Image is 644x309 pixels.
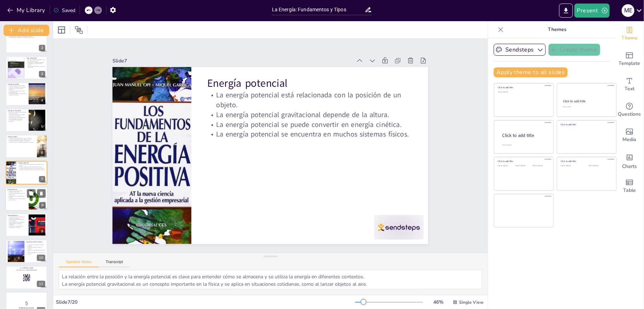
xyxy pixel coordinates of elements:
button: Speaker Notes [59,260,99,267]
button: Export to PowerPoint [559,4,573,18]
strong: ¡Prepárate para el quiz! [19,307,34,309]
p: Energía no renovable [8,110,27,112]
div: Click to add title [563,99,610,103]
button: Duplicate Slide [27,189,35,198]
span: Table [623,187,636,194]
p: La energía potencial se puede convertir en energía cinética. [212,107,414,159]
p: Energía térmica [7,188,27,190]
p: Promover el uso eficiente de la energía es vital. [27,249,45,252]
p: La energía eólica utiliza el viento para generar electricidad. [8,91,27,93]
div: Click to add title [498,160,549,163]
p: La energía cinética y potencial son dos tipos importantes. [8,35,45,37]
button: Apply theme to all slides [494,67,568,77]
p: Fuentes de energía renovable incluyen solar, eólica, hidroeléctrica y geotérmica. [8,85,27,88]
div: 8 [39,202,46,208]
div: Click to add text [588,165,611,167]
div: 9 [6,213,47,237]
p: La energía térmica se utiliza en procesos como la cocción. [7,198,27,200]
p: La extracción de energía no renovable puede causar contaminación. [8,114,27,117]
div: Add text boxes [615,72,644,97]
button: Create theme [549,44,600,56]
button: Sendsteps [494,44,546,56]
span: Theme [621,34,638,42]
input: Insert title [272,5,365,15]
div: 2 [6,30,47,53]
p: La energía eléctrica se puede generar [PERSON_NAME] renovables y no renovables. [8,222,27,225]
p: Energía potencial [18,162,45,164]
p: El cambio climático está relacionado con el uso de energías no renovables. [8,117,27,119]
div: Slide 7 [133,26,369,83]
p: La fórmula para calcular la energía cinética es 1/2 mv². [8,139,35,140]
p: Energía renovable [8,83,27,85]
div: Saved [53,7,75,14]
div: 10 [6,240,47,263]
div: Click to add text [515,165,531,167]
div: Add images, graphics, shapes or video [615,123,644,148]
div: 7 [6,161,47,184]
p: La electricidad alimenta dispositivos y electrodomésticos. [8,219,27,222]
div: 3 [6,56,47,79]
p: La energía hidroeléctrica es producida por el agua en movimiento. [8,93,27,96]
div: Click to add title [503,132,548,138]
div: 8 [5,187,48,211]
div: 4 [39,97,45,104]
span: Questions [618,110,641,118]
strong: [DOMAIN_NAME] [23,267,33,269]
span: Text [625,85,634,93]
p: La energía térmica proviene del movimiento de partículas. [7,190,27,193]
div: 5 [6,109,47,132]
div: Click to add body [503,144,547,146]
p: La energía eléctrica es causada por el movimiento de electrones. [8,217,27,219]
p: 5 [8,299,45,307]
div: Add a table [615,174,644,199]
div: 7 [39,176,45,182]
p: Energía renovable y no renovable son las dos categorías principales. [27,59,45,61]
div: 9 [39,228,45,235]
p: La energía potencial gravitacional depende de la altura. [214,98,417,150]
div: Add charts and graphs [615,148,644,174]
div: Get real-time input from your audience [615,97,644,123]
p: La energía potencial se puede convertir en energía cinética. [18,168,45,169]
div: Click to add text [563,106,610,108]
p: La energía potencial está relacionada con la posición de un objeto. [18,164,45,166]
div: Add ready made slides [615,47,644,72]
p: Es importante buscar energías alternativas. [8,119,27,122]
p: La energía térmica se manifiesta en la vida diaria. [7,195,27,198]
p: La energía es esencial para actividades cotidianas. [27,244,45,247]
span: Charts [622,163,637,170]
div: 5 [39,123,45,130]
p: La energía cinética se manifiesta en objetos en movimiento. [8,142,35,143]
div: Slide 7 / 20 [56,299,355,305]
textarea: La relación entre la posición y la energía potencial es clave para entender cómo se almacena y se... [59,270,482,289]
p: La energía cinética depende de la masa y la velocidad. [8,138,35,139]
div: 46 % [430,299,447,305]
p: Go to [8,267,45,269]
button: M E [622,4,634,18]
div: 11 [37,281,45,287]
p: Energía eléctrica [8,214,27,217]
div: Layout [56,24,67,36]
p: Comprender la energía eléctrica es esencial para su uso seguro. [8,225,27,228]
p: Las energías renovables son sostenibles. [27,62,45,63]
div: Click to add title [561,160,611,163]
p: Themes [506,21,608,38]
button: Delete Slide [37,189,46,198]
div: 2 [39,45,45,51]
div: Click to add title [561,123,611,126]
div: 6 [39,150,45,156]
div: 10 [37,255,45,261]
span: Single View [459,299,483,305]
p: La energía potencial se encuentra en muchos sistemas físicos. [18,169,45,171]
div: Change the overall theme [615,21,644,47]
div: Click to add text [533,165,549,167]
div: 6 [6,135,47,158]
div: Click to add text [498,91,549,93]
p: Energía cinética [8,136,35,138]
button: Add slide [4,25,49,36]
div: 4 [6,82,47,105]
p: La energía potencial gravitacional depende de la altura. [18,166,45,168]
p: Tipos de energía [27,57,45,59]
p: Las energías no renovables pueden agotarse. [27,63,45,65]
div: Click to add title [498,86,549,89]
div: Click to add text [561,165,583,167]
